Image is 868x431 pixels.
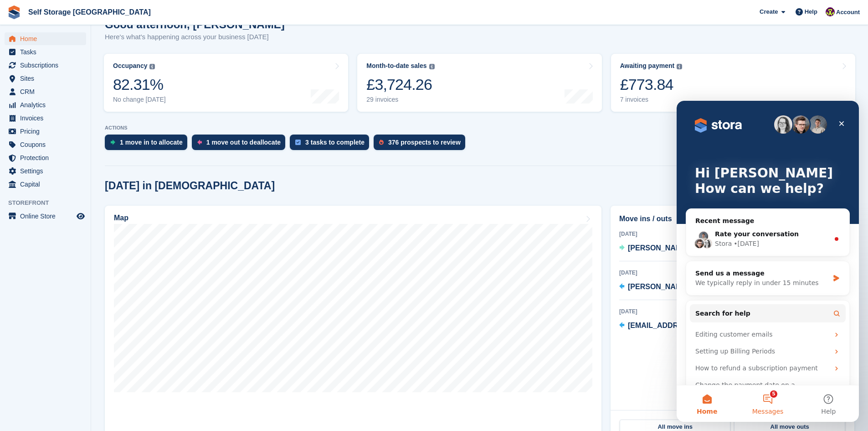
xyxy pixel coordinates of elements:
div: 82.31% [113,75,166,94]
a: menu [5,72,86,85]
span: Capital [20,178,75,191]
span: Account [836,8,860,17]
iframe: Intercom live chat [677,101,859,422]
a: menu [5,165,86,177]
a: [EMAIL_ADDRESS][DOMAIN_NAME] 203 [619,320,770,332]
span: Online Store [20,210,75,223]
span: [EMAIL_ADDRESS][DOMAIN_NAME] [628,322,755,329]
img: stora-icon-8386f47178a22dfd0bd8f6a31ec36ba5ce8667c1dd55bd0f319d3a0aa187defe.svg [7,5,21,19]
a: menu [5,210,86,223]
a: menu [5,138,86,151]
span: Create [760,7,778,16]
a: 3 tasks to complete [290,135,374,155]
img: move_outs_to_deallocate_icon-f764333ba52eb49d3ac5e1228854f67142a1ed5810a6f6cc68b1a99e826820c5.svg [197,140,202,145]
img: Nicholas Williams [826,7,835,16]
div: Month-to-date sales [366,62,426,70]
span: Invoices [20,112,75,125]
img: task-75834270c22a3079a89374b754ae025e5fb1db73e45f91037f5363f120a921f8.svg [295,140,301,145]
p: ACTIONS [105,125,854,131]
span: Storefront [8,198,91,208]
div: £773.84 [620,75,683,94]
div: No change [DATE] [113,96,166,104]
a: menu [5,125,86,138]
span: Protection [20,151,75,164]
img: icon-info-grey-7440780725fd019a000dd9b08b2336e03edf1995a4989e88bcd33f0948082b44.svg [677,64,682,69]
div: Awaiting payment [620,62,675,70]
div: [DATE] [619,230,846,238]
div: 1 move out to deallocate [206,139,281,146]
a: menu [5,99,86,111]
img: icon-info-grey-7440780725fd019a000dd9b08b2336e03edf1995a4989e88bcd33f0948082b44.svg [429,64,435,69]
span: [PERSON_NAME] [628,244,689,252]
span: Pricing [20,125,75,138]
a: 1 move in to allocate [105,135,192,155]
div: [DATE] [619,269,846,277]
span: Coupons [20,138,75,151]
h2: Map [114,214,128,222]
a: menu [5,151,86,164]
div: 1 move in to allocate [120,139,183,146]
div: 3 tasks to complete [305,139,365,146]
div: Occupancy [113,62,147,70]
a: Self Storage [GEOGRAPHIC_DATA] [25,5,154,20]
span: Home [20,32,75,45]
a: [PERSON_NAME] Not allocated [619,243,726,254]
p: Here's what's happening across your business [DATE] [105,32,285,42]
span: Help [805,7,817,16]
a: Preview store [75,211,86,222]
a: Awaiting payment £773.84 7 invoices [611,54,855,112]
a: menu [5,178,86,191]
img: prospect-51fa495bee0391a8d652442698ab0144808aea92771e9ea1ae160a38d050c398.svg [379,140,384,145]
div: £3,724.26 [366,75,434,94]
a: 376 prospects to review [374,135,470,155]
div: 376 prospects to review [388,139,461,146]
a: Month-to-date sales £3,724.26 29 invoices [357,54,601,112]
span: Tasks [20,46,75,58]
img: move_ins_to_allocate_icon-fdf77a2bb77ea45bf5b3d319d69a93e2d87916cf1d5bf7949dd705db3b84f3ca.svg [110,140,115,145]
a: menu [5,46,86,58]
img: icon-info-grey-7440780725fd019a000dd9b08b2336e03edf1995a4989e88bcd33f0948082b44.svg [149,64,155,69]
span: CRM [20,85,75,98]
a: menu [5,59,86,72]
div: 29 invoices [366,96,434,104]
h2: [DATE] in [DEMOGRAPHIC_DATA] [105,180,275,192]
h2: Move ins / outs [619,213,846,224]
span: Sites [20,72,75,85]
span: Subscriptions [20,59,75,72]
a: 1 move out to deallocate [192,135,290,155]
a: menu [5,32,86,45]
a: menu [5,112,86,125]
span: Analytics [20,99,75,111]
a: Occupancy 82.31% No change [DATE] [104,54,348,112]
